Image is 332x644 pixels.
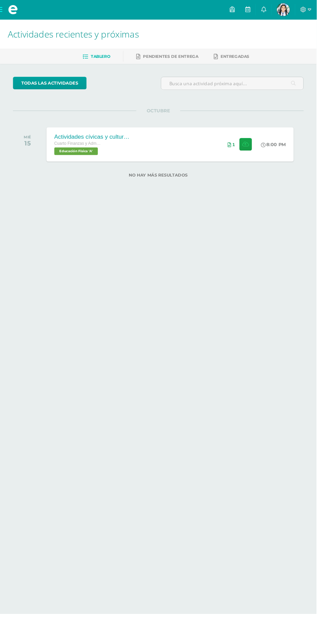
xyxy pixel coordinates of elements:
[95,56,116,62] span: Tablero
[244,149,247,154] span: 1
[57,140,138,147] div: Actividades cívicas y culturales
[290,3,304,17] img: c8b2554278c2aa8190328a3408ea909e.png
[169,81,318,94] input: Busca una actividad próxima aquí...
[25,146,33,154] div: 15
[14,181,318,186] label: No hay más resultados
[239,149,247,154] div: Archivos entregados
[25,141,33,146] div: MIÉ
[274,148,300,155] div: 8:00 PM
[8,29,146,42] span: Actividades recientes y próximas
[224,54,262,65] a: Entregadas
[143,113,189,119] span: OCTUBRE
[14,80,91,94] a: todas las Actividades
[231,56,262,62] span: Entregadas
[57,148,108,153] span: Cuarto Finanzas y Admon Diario
[87,54,116,65] a: Tablero
[150,56,208,62] span: Pendientes de entrega
[143,54,208,65] a: Pendientes de entrega
[57,155,103,163] span: Educación Física 'A'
